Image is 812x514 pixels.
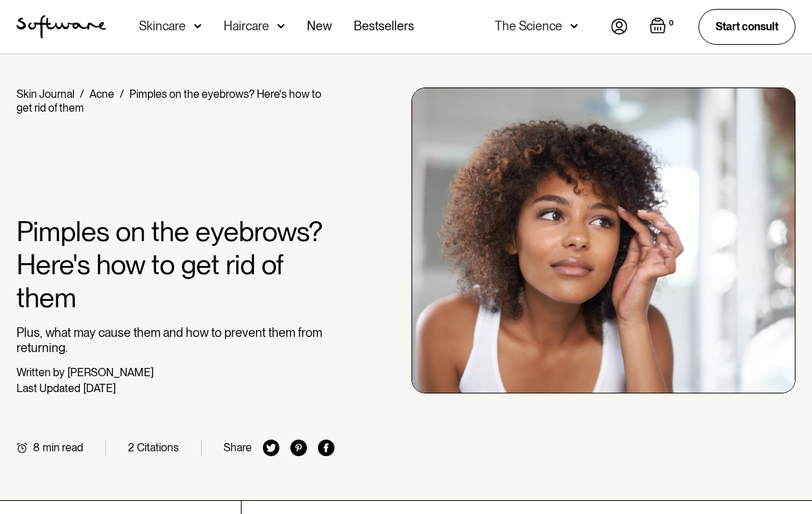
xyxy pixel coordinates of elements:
img: arrow down [570,19,578,33]
img: twitter icon [263,440,279,456]
img: facebook icon [318,440,334,456]
a: Skin Journal [17,88,74,101]
p: Plus, what may cause them and how to prevent them from returning. [17,325,334,355]
h1: Pimples on the eyebrows? Here's how to get rid of them [17,215,334,314]
div: Citations [137,441,179,454]
img: pinterest icon [290,440,307,456]
img: Software Logo [17,15,106,39]
a: Start consult [698,9,795,44]
div: The Science [495,19,562,33]
div: min read [43,441,83,454]
div: Haircare [224,19,269,33]
div: / [120,88,124,101]
img: arrow down [194,19,202,33]
div: [PERSON_NAME] [67,366,153,379]
div: 8 [33,441,40,454]
img: arrow down [277,19,285,33]
div: 0 [666,17,676,30]
a: Open empty cart [650,17,676,37]
a: home [17,15,106,39]
div: Written by [17,366,65,379]
div: Pimples on the eyebrows? Here's how to get rid of them [17,88,321,114]
div: 2 [128,441,134,454]
div: [DATE] [83,382,116,395]
div: Share [224,441,252,454]
div: / [80,88,84,101]
a: Acne [89,88,114,101]
div: Last Updated [17,382,81,395]
div: Skincare [139,19,186,33]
